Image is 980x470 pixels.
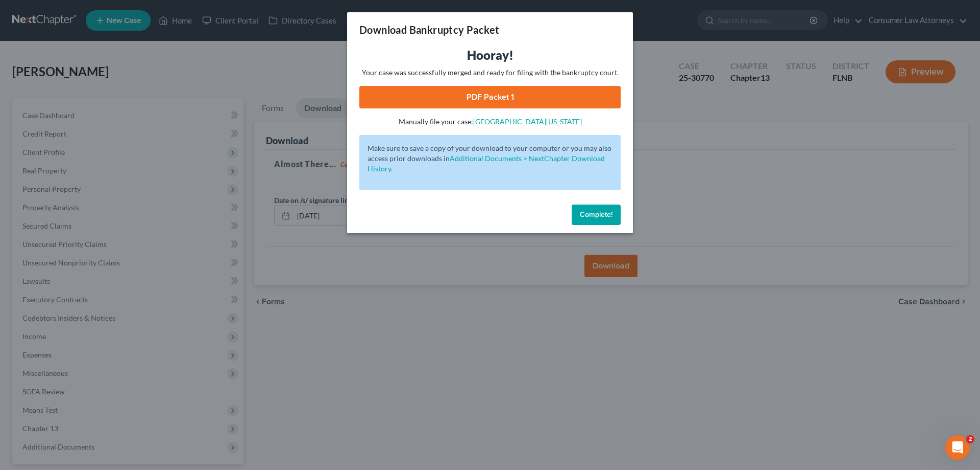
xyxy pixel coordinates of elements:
a: PDF Packet 1 [359,86,621,108]
span: 2 [966,435,974,443]
p: Your case was successfully merged and ready for filing with the bankruptcy court. [359,68,621,78]
p: Manually file your case: [359,117,621,127]
iframe: Intercom live chat [945,435,970,460]
span: Complete! [580,210,612,219]
a: [GEOGRAPHIC_DATA][US_STATE] [473,117,582,126]
h3: Download Bankruptcy Packet [359,23,499,37]
h3: Hooray! [359,47,621,63]
p: Make sure to save a copy of your download to your computer or you may also access prior downloads in [367,143,612,174]
a: Additional Documents > NextChapter Download History. [367,154,605,173]
button: Complete! [572,205,621,225]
